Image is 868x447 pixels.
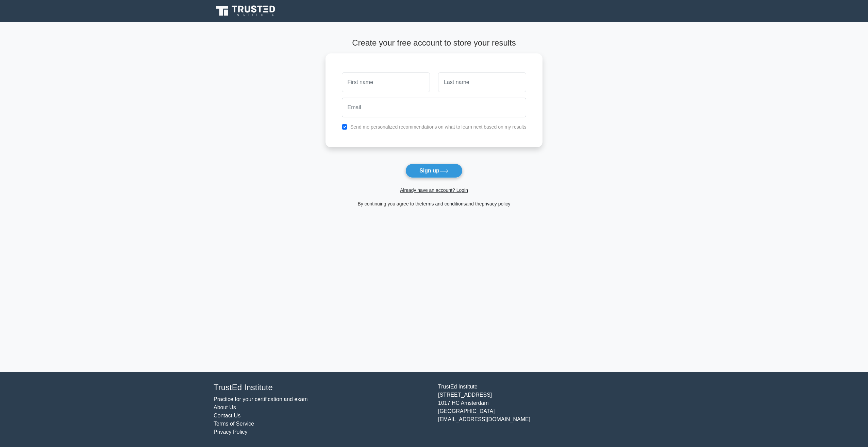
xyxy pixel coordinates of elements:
div: By continuing you agree to the and the [321,200,547,208]
div: TrustEd Institute [STREET_ADDRESS] 1017 HC Amsterdam [GEOGRAPHIC_DATA] [EMAIL_ADDRESS][DOMAIN_NAME] [434,383,658,436]
button: Sign up [405,164,463,178]
a: Contact Us [214,413,240,418]
a: Practice for your certification and exam [214,396,308,402]
input: Last name [438,72,526,92]
a: privacy policy [482,201,511,206]
input: Email [342,98,527,117]
a: Terms of Service [214,421,254,427]
a: terms and conditions [422,201,466,206]
h4: TrustEd Institute [214,383,430,393]
h4: Create your free account to store your results [325,38,543,48]
label: Send me personalized recommendations on what to learn next based on my results [350,124,527,130]
a: Privacy Policy [214,429,248,435]
input: First name [342,72,430,92]
a: Already have an account? Login [400,187,468,193]
a: About Us [214,404,236,410]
